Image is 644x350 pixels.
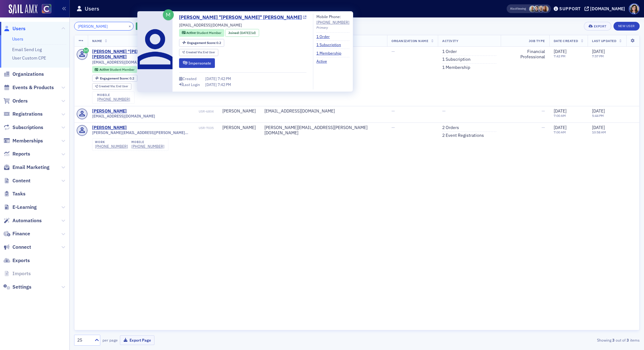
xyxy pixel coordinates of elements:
div: USR-6804 [128,109,214,113]
a: E-Learning [3,204,37,211]
div: End User [186,51,215,54]
div: Active: Active: Student Member [179,29,224,37]
span: Engagement Score : [100,76,130,80]
div: [PERSON_NAME] "[PERSON_NAME]" [PERSON_NAME] [92,49,190,60]
div: Support [559,6,581,12]
span: Profile [629,3,640,14]
span: Alicia Gelinas [538,6,544,12]
div: Created [182,77,197,80]
a: 2 Orders [442,125,459,131]
span: Subscriptions [12,124,43,131]
a: Orders [3,98,28,104]
img: SailAMX [9,4,37,14]
a: 1 Subscription [442,57,471,62]
span: Pamela Galey-Coleman [533,6,540,12]
span: [DATE] [592,108,605,114]
span: Email Marketing [12,164,50,171]
span: Student Member [110,67,135,72]
div: mobile [131,140,164,144]
span: Active [186,31,197,35]
a: [PERSON_NAME] "[PERSON_NAME]" [PERSON_NAME] [179,14,306,21]
a: 1 Subscription [316,42,346,47]
div: [PERSON_NAME] [92,125,127,131]
span: — [542,125,545,130]
a: [PHONE_NUMBER] [97,97,130,102]
span: [DATE] [592,49,605,54]
span: [DATE] [240,31,250,35]
span: [EMAIL_ADDRESS][DOMAIN_NAME] [179,22,242,28]
span: Created Via : [99,84,116,88]
time: 5:44 PM [592,113,604,118]
span: [DATE] [592,125,605,130]
a: 1 Order [442,49,457,55]
button: Export Page [120,335,154,345]
div: [PERSON_NAME] [222,125,256,131]
span: 7:42 PM [218,82,231,87]
a: Active Student Member [95,68,134,72]
span: Activity [442,39,458,43]
a: Subscriptions [3,124,43,131]
button: × [127,23,133,29]
span: Organization Name [391,39,428,43]
span: Finance [12,230,30,237]
span: Content [12,177,31,184]
div: work [95,140,128,144]
a: Active [316,58,332,64]
div: 0.2 [100,77,134,80]
a: [PHONE_NUMBER] [316,19,349,25]
span: Last Updated [592,39,616,43]
div: Active: Active: Student Member [92,66,137,73]
div: mobile [97,93,130,97]
span: — [391,108,395,114]
div: [PERSON_NAME] [92,108,127,114]
a: Settings [3,284,31,290]
a: Email Send Log [12,47,42,52]
div: Created Via: End User [92,83,131,90]
button: [DOMAIN_NAME] [585,7,627,11]
img: SailAMX [42,4,51,14]
a: 1 Membership [316,50,346,56]
span: Organizations [12,71,44,78]
div: Mobile Phone: [316,14,349,25]
a: Exports [3,257,30,264]
span: Date Created [554,39,578,43]
a: Automations [3,217,42,224]
span: Connect [12,244,31,251]
button: Impersonate [179,58,215,68]
a: [PHONE_NUMBER] [131,144,164,149]
div: [PERSON_NAME][EMAIL_ADDRESS][PERSON_NAME][DOMAIN_NAME] [264,125,383,136]
a: Organizations [3,71,44,78]
div: [PERSON_NAME] [222,108,256,114]
a: Tasks [3,190,26,197]
div: Created Via: End User [179,49,218,56]
div: Export [594,25,607,28]
span: Name [92,39,102,43]
span: Exports [12,257,30,264]
span: Reports [12,151,30,157]
button: AddFilter [136,22,161,30]
span: Joined : [228,31,240,36]
span: Users [12,25,26,32]
div: Joined: 2025-09-30 00:00:00 [225,29,259,37]
strong: 3 [626,337,630,343]
span: E-Learning [12,204,37,211]
strong: 3 [611,337,616,343]
time: 7:00 AM [554,130,566,134]
div: Also [510,7,516,11]
a: Registrations [3,111,43,117]
a: [PHONE_NUMBER] [95,144,128,149]
time: 7:57 PM [592,54,604,58]
span: Registrations [12,111,43,117]
span: Imports [12,270,31,277]
div: [DOMAIN_NAME] [590,6,625,12]
div: Last Login [183,83,200,86]
time: 7:00 AM [554,113,566,118]
a: 1 Order [316,34,334,39]
div: [EMAIL_ADDRESS][DOMAIN_NAME] [264,108,383,114]
a: Reports [3,151,30,157]
span: Tasks [12,190,26,197]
